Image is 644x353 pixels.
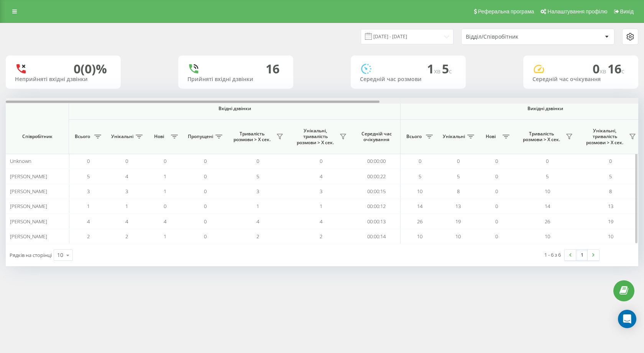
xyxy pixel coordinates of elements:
[481,133,500,140] span: Нові
[204,233,207,240] span: 0
[417,233,422,240] span: 10
[204,173,207,180] span: 0
[495,158,498,164] span: 0
[457,188,460,195] span: 8
[547,8,607,15] span: Налаштування профілю
[320,158,322,164] span: 0
[600,67,608,75] span: хв
[87,173,90,180] span: 5
[532,76,629,83] div: Середній час очікування
[125,158,128,164] span: 0
[427,60,442,77] span: 1
[111,133,133,140] span: Унікальні
[609,188,612,195] span: 8
[204,203,207,210] span: 0
[545,218,550,225] span: 26
[164,218,166,225] span: 4
[10,218,47,225] span: [PERSON_NAME]
[621,67,624,75] span: c
[495,188,498,195] span: 0
[230,131,274,143] span: Тривалість розмови > Х сек.
[164,233,166,240] span: 1
[618,310,636,328] div: Open Intercom Messenger
[204,188,207,195] span: 0
[358,131,394,143] span: Середній час очікування
[353,214,401,229] td: 00:00:13
[419,173,421,180] span: 5
[87,203,90,210] span: 1
[256,203,259,210] span: 1
[455,233,461,240] span: 10
[546,158,549,164] span: 0
[544,251,561,259] div: 1 - 6 з 6
[149,133,169,140] span: Нові
[478,8,534,15] span: Реферальна програма
[125,233,128,240] span: 2
[457,173,460,180] span: 5
[609,158,612,164] span: 0
[320,203,322,210] span: 1
[442,60,452,77] span: 5
[187,76,284,83] div: Прийняті вхідні дзвінки
[457,158,460,164] span: 0
[583,128,627,146] span: Унікальні, тривалість розмови > Х сек.
[87,188,90,195] span: 3
[10,158,31,164] span: Unknown
[545,233,550,240] span: 10
[256,218,259,225] span: 4
[417,218,422,225] span: 26
[10,233,47,240] span: [PERSON_NAME]
[546,173,549,180] span: 5
[164,173,166,180] span: 1
[320,218,322,225] span: 4
[545,188,550,195] span: 10
[495,173,498,180] span: 0
[57,251,63,259] div: 10
[353,184,401,199] td: 00:00:15
[10,203,47,210] span: [PERSON_NAME]
[320,173,322,180] span: 4
[256,233,259,240] span: 2
[360,76,457,83] div: Середній час розмови
[455,203,461,210] span: 13
[164,188,166,195] span: 1
[419,158,421,164] span: 0
[73,133,92,140] span: Всього
[188,133,213,140] span: Пропущені
[353,154,401,169] td: 00:00:00
[455,218,461,225] span: 19
[320,188,322,195] span: 3
[256,188,259,195] span: 3
[204,218,207,225] span: 0
[576,250,588,260] a: 1
[593,60,608,77] span: 0
[609,173,612,180] span: 5
[443,133,465,140] span: Унікальні
[495,203,498,210] span: 0
[608,203,613,210] span: 13
[164,203,166,210] span: 0
[204,158,207,164] span: 0
[10,252,52,259] span: Рядків на сторінці
[87,233,90,240] span: 2
[608,233,613,240] span: 10
[404,133,424,140] span: Всього
[266,62,279,76] div: 16
[87,218,90,225] span: 4
[417,188,422,195] span: 10
[125,218,128,225] span: 4
[417,203,422,210] span: 14
[608,218,613,225] span: 19
[353,169,401,184] td: 00:00:22
[320,233,322,240] span: 2
[125,203,128,210] span: 1
[87,158,90,164] span: 0
[519,131,563,143] span: Тривалість розмови > Х сек.
[256,173,259,180] span: 5
[89,106,380,112] span: Вхідні дзвінки
[620,8,634,15] span: Вихід
[10,173,47,180] span: [PERSON_NAME]
[608,60,624,77] span: 16
[495,233,498,240] span: 0
[545,203,550,210] span: 14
